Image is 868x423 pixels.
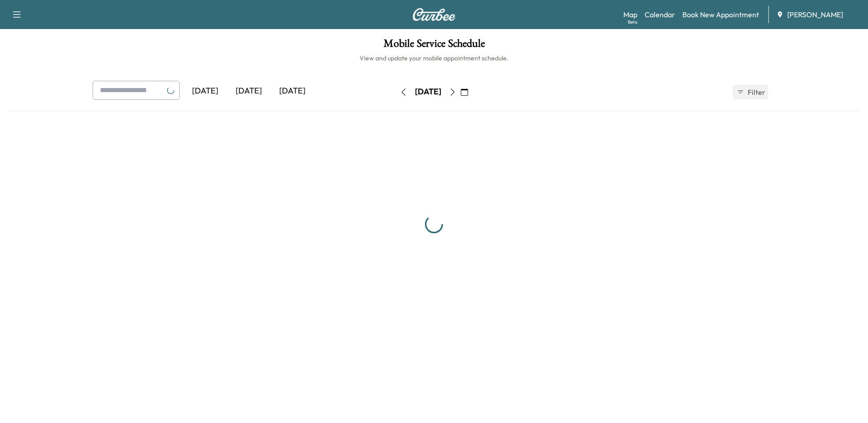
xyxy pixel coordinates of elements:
a: Book New Appointment [682,9,759,20]
div: [DATE] [271,81,314,102]
div: Beta [628,19,637,25]
h1: Mobile Service Schedule [9,38,859,54]
div: [DATE] [227,81,271,102]
a: MapBeta [623,9,637,20]
button: Filter [733,85,768,99]
div: [DATE] [415,86,441,98]
img: Curbee Logo [412,8,456,21]
h6: View and update your mobile appointment schedule. [9,54,859,63]
a: Calendar [645,9,675,20]
span: [PERSON_NAME] [787,9,843,20]
span: Filter [748,87,764,98]
div: [DATE] [183,81,227,102]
